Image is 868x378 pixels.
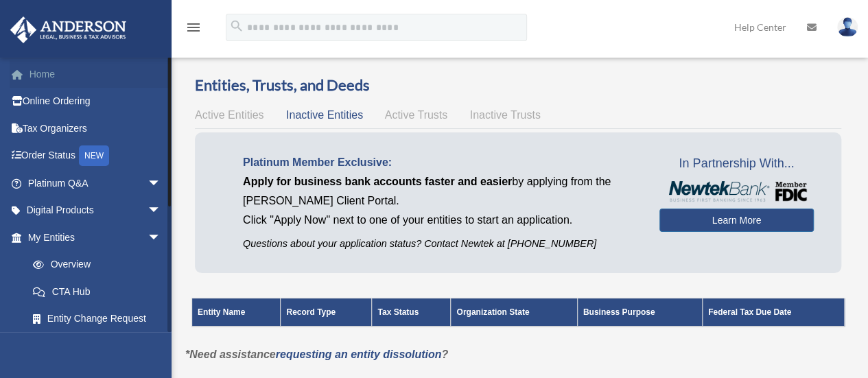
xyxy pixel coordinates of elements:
[243,153,639,172] p: Platinum Member Exclusive:
[837,17,858,37] img: User Pic
[385,109,448,121] span: Active Trusts
[10,115,182,142] a: Tax Organizers
[243,172,639,211] p: by applying from the [PERSON_NAME] Client Portal.
[703,298,845,327] th: Federal Tax Due Date
[276,349,442,360] a: requesting an entity dissolution
[148,197,175,225] span: arrow_drop_down
[185,349,448,360] em: *Need assistance ?
[6,16,130,43] img: Anderson Advisors Platinum Portal
[243,211,639,230] p: Click "Apply Now" next to one of your entities to start an application.
[10,60,182,88] a: Home
[470,109,541,121] span: Inactive Trusts
[286,109,363,121] span: Inactive Entities
[19,278,175,305] a: CTA Hub
[229,19,244,34] i: search
[195,109,263,121] span: Active Entities
[185,19,202,36] i: menu
[666,181,807,202] img: NewtekBankLogoSM.png
[659,209,814,232] a: Learn More
[281,298,372,327] th: Record Type
[10,224,175,251] a: My Entitiesarrow_drop_down
[372,298,451,327] th: Tax Status
[79,145,109,166] div: NEW
[243,235,639,252] p: Questions about your application status? Contact Newtek at [PHONE_NUMBER]
[10,88,182,115] a: Online Ordering
[148,224,175,252] span: arrow_drop_down
[10,169,182,197] a: Platinum Q&Aarrow_drop_down
[243,176,512,187] span: Apply for business bank accounts faster and easier
[19,305,175,333] a: Entity Change Request
[451,298,577,327] th: Organization State
[19,251,168,279] a: Overview
[10,142,182,170] a: Order StatusNEW
[10,197,182,224] a: Digital Productsarrow_drop_down
[195,75,841,96] h3: Entities, Trusts, and Deeds
[192,298,281,327] th: Entity Name
[148,169,175,198] span: arrow_drop_down
[185,24,202,36] a: menu
[659,153,814,175] span: In Partnership With...
[577,298,702,327] th: Business Purpose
